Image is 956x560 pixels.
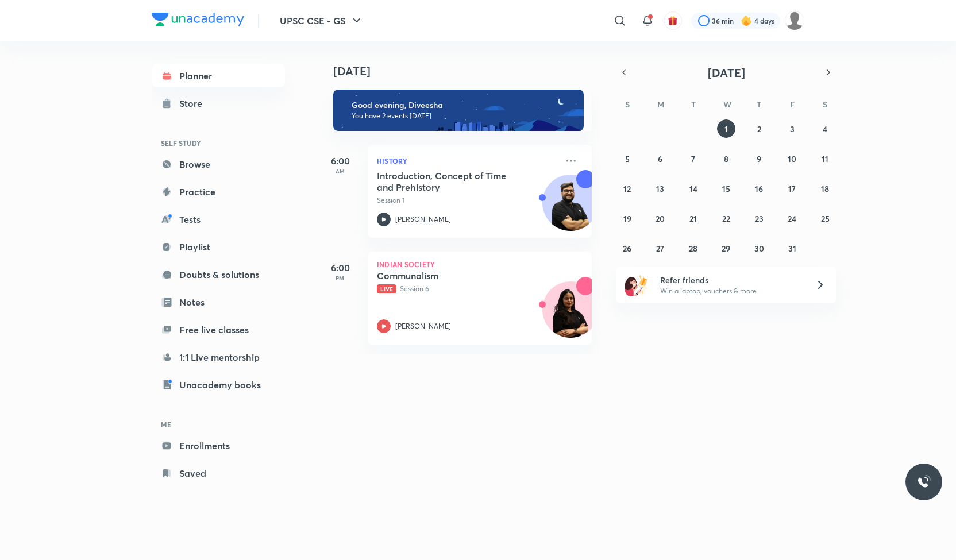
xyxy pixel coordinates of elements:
abbr: October 29, 2025 [722,243,730,254]
abbr: October 8, 2025 [724,153,728,164]
abbr: October 15, 2025 [722,183,730,194]
abbr: October 4, 2025 [823,123,827,134]
abbr: October 9, 2025 [757,153,761,164]
p: PM [317,275,363,281]
a: Planner [152,64,285,87]
abbr: October 3, 2025 [790,123,795,134]
a: Store [152,92,285,115]
abbr: October 28, 2025 [689,243,697,254]
abbr: October 6, 2025 [658,153,662,164]
button: October 23, 2025 [750,209,768,227]
p: [PERSON_NAME] [395,214,451,225]
button: October 20, 2025 [651,209,669,227]
abbr: October 25, 2025 [821,213,830,224]
abbr: October 23, 2025 [755,213,764,224]
a: Saved [152,462,285,485]
button: October 10, 2025 [783,149,801,168]
a: Unacademy books [152,373,285,396]
h5: 6:00 [317,261,363,275]
a: Free live classes [152,318,285,341]
button: October 1, 2025 [717,119,735,138]
button: October 5, 2025 [618,149,637,168]
img: evening [333,90,584,131]
abbr: October 2, 2025 [757,123,761,134]
button: October 17, 2025 [783,179,801,198]
abbr: Saturday [823,99,827,110]
abbr: Wednesday [723,99,731,110]
abbr: October 12, 2025 [623,183,631,194]
a: 1:1 Live mentorship [152,346,285,369]
button: October 2, 2025 [750,119,768,138]
img: avatar [668,16,678,26]
button: October 12, 2025 [618,179,637,198]
button: October 9, 2025 [750,149,768,168]
a: Company Logo [152,13,244,29]
span: [DATE] [708,65,745,80]
h5: Introduction, Concept of Time and Prehistory [377,170,520,193]
abbr: October 22, 2025 [722,213,730,224]
button: October 7, 2025 [684,149,703,168]
abbr: October 27, 2025 [656,243,664,254]
span: Live [377,284,396,293]
p: History [377,154,557,168]
p: AM [317,168,363,175]
h5: 6:00 [317,154,363,168]
button: avatar [664,11,682,30]
button: October 30, 2025 [750,239,768,257]
button: October 14, 2025 [684,179,703,198]
a: Browse [152,153,285,176]
abbr: October 26, 2025 [623,243,631,254]
abbr: October 19, 2025 [623,213,631,224]
abbr: Sunday [625,99,630,110]
abbr: October 21, 2025 [689,213,697,224]
img: streak [741,15,752,26]
button: UPSC CSE - GS [273,9,371,32]
button: October 11, 2025 [816,149,834,168]
abbr: October 11, 2025 [822,153,828,164]
button: October 28, 2025 [684,239,703,257]
img: referral [625,273,648,296]
a: Practice [152,180,285,203]
abbr: October 24, 2025 [788,213,796,224]
a: Enrollments [152,434,285,457]
h6: ME [152,415,285,434]
p: Win a laptop, vouchers & more [660,286,801,296]
button: October 18, 2025 [816,179,834,198]
button: October 24, 2025 [783,209,801,227]
abbr: October 1, 2025 [724,123,728,134]
a: Playlist [152,235,285,258]
button: October 3, 2025 [783,119,801,138]
button: October 21, 2025 [684,209,703,227]
button: October 31, 2025 [783,239,801,257]
abbr: October 10, 2025 [788,153,796,164]
abbr: October 13, 2025 [656,183,664,194]
button: October 8, 2025 [717,149,735,168]
abbr: October 31, 2025 [788,243,796,254]
a: Tests [152,208,285,231]
button: October 29, 2025 [717,239,735,257]
button: October 15, 2025 [717,179,735,198]
a: Notes [152,291,285,314]
img: Diveesha Deevela [785,11,804,30]
button: October 26, 2025 [618,239,637,257]
h6: Good evening, Diveesha [352,100,573,110]
img: ttu [917,475,931,489]
p: Indian Society [377,261,583,268]
button: October 22, 2025 [717,209,735,227]
h5: Communalism [377,270,520,281]
abbr: October 5, 2025 [625,153,630,164]
button: October 6, 2025 [651,149,669,168]
h6: Refer friends [660,274,801,286]
button: [DATE] [632,64,820,80]
button: October 4, 2025 [816,119,834,138]
p: Session 1 [377,195,557,206]
abbr: October 17, 2025 [788,183,796,194]
img: Avatar [543,288,598,343]
p: [PERSON_NAME] [395,321,451,331]
abbr: October 30, 2025 [754,243,764,254]
button: October 13, 2025 [651,179,669,198]
abbr: Thursday [757,99,761,110]
abbr: October 7, 2025 [691,153,695,164]
abbr: October 18, 2025 [821,183,829,194]
a: Doubts & solutions [152,263,285,286]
